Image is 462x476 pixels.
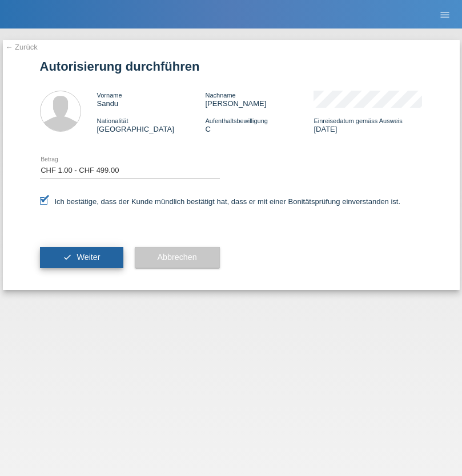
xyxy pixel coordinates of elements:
[40,59,423,74] h1: Autorisierung durchführen
[63,253,72,262] i: check
[205,91,314,108] div: [PERSON_NAME]
[77,253,100,262] span: Weiter
[6,43,38,51] a: ← Zurück
[314,116,422,133] div: [DATE]
[97,117,128,124] span: Nationalität
[433,11,456,18] a: menu
[40,247,123,268] button: check Weiter
[439,9,451,21] i: menu
[97,116,206,133] div: [GEOGRAPHIC_DATA]
[205,117,267,124] span: Aufenthaltsbewilligung
[158,253,197,262] span: Abbrechen
[314,117,402,124] span: Einreisedatum gemäss Ausweis
[40,197,401,206] label: Ich bestätige, dass der Kunde mündlich bestätigt hat, dass er mit einer Bonitätsprüfung einversta...
[135,247,220,268] button: Abbrechen
[205,92,235,99] span: Nachname
[205,116,314,133] div: C
[97,91,206,108] div: Sandu
[97,92,122,99] span: Vorname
